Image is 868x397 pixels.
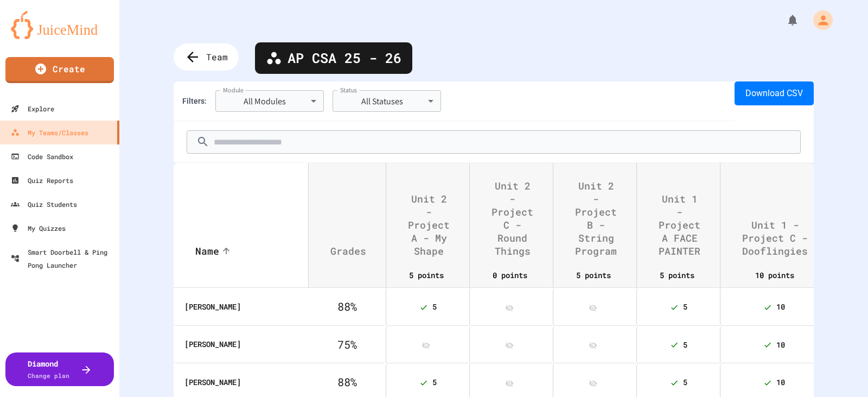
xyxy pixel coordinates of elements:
span: 0 points [493,269,547,282]
th: 88 % [308,288,386,326]
span: Unit 2 - Project C - Round Things [492,179,547,257]
img: logo-orange.svg [11,11,108,39]
iframe: chat widget [822,354,857,386]
iframe: chat widget [778,306,857,352]
th: [PERSON_NAME] [174,326,308,364]
span: 10 points [755,269,809,282]
span: 5 points [409,269,463,282]
a: Create [5,57,114,83]
div: Code Sandbox [11,150,73,163]
span: Grades [330,244,380,257]
th: [PERSON_NAME] [174,288,308,326]
span: 5 [432,377,437,388]
div: My Teams/Classes [11,126,88,139]
div: Explore [11,102,54,115]
span: 10 [776,339,785,350]
span: 5 points [660,269,714,282]
span: Unit 2 - Project A - My Shape [408,192,464,257]
div: Diamond [28,358,69,381]
label: Module [223,85,244,94]
span: 5 [683,339,687,350]
div: All Statuses [333,90,441,112]
div: Quiz Students [11,198,77,211]
label: Status [340,85,358,94]
div: All Modules [215,90,324,112]
span: AP CSA 25 - 26 [288,48,401,68]
span: 10 [776,302,785,312]
div: Quiz Reports [11,174,73,187]
span: 5 points [576,269,630,282]
span: Name [195,244,233,257]
span: 5 [432,302,437,312]
span: 5 [683,377,687,388]
div: My Notifications [766,11,802,29]
div: Filters: [182,96,207,107]
span: Team [206,51,228,64]
div: My Quizzes [11,222,66,235]
div: My Account [802,8,835,33]
button: Download CSV [735,81,814,105]
span: 10 [776,377,785,388]
th: 75 % [308,326,386,364]
span: Unit 2 - Project B - String Program [575,179,631,257]
span: Unit 1 - Project C - Dooflingies [742,218,822,257]
span: Unit 1 - Project A FACE PAINTER [659,192,714,257]
div: Smart Doorbell & Ping Pong Launcher [11,245,115,272]
span: Change plan [28,371,69,380]
button: DiamondChange plan [5,352,114,386]
span: 5 [683,302,687,312]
